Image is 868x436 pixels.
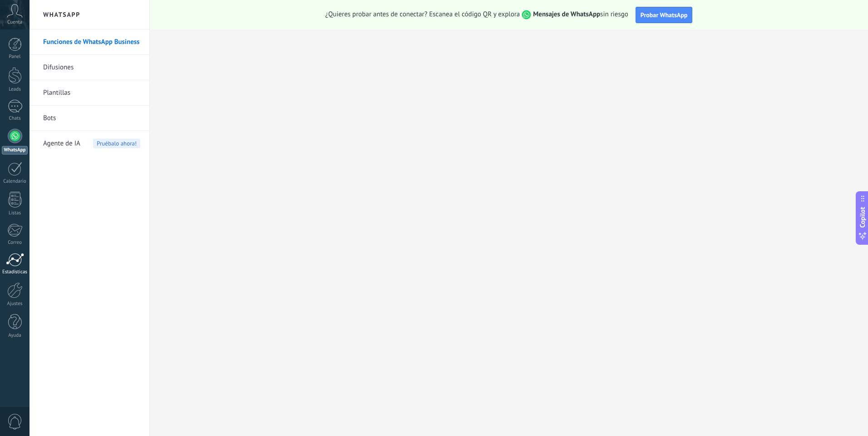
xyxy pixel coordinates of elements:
[2,269,28,275] div: Estadísticas
[2,179,28,184] div: Calendario
[30,80,149,106] li: Plantillas
[325,10,628,19] span: ¿Quieres probar antes de conectar? Escanea el código QR y explora sin riesgo
[30,29,149,55] li: Funciones de WhatsApp Business
[43,131,140,156] a: Agente de IAPruébalo ahora!
[30,55,149,80] li: Difusiones
[43,106,140,131] a: Bots
[2,116,28,121] div: Chats
[43,29,140,55] a: Funciones de WhatsApp Business
[43,55,140,80] a: Difusiones
[7,19,22,25] span: Cuenta
[93,139,140,148] span: Pruébalo ahora!
[2,87,28,92] div: Leads
[2,210,28,216] div: Listas
[2,301,28,307] div: Ajustes
[636,7,693,23] button: Probar WhatsApp
[30,131,149,156] li: Agente de IA
[2,54,28,60] div: Panel
[2,333,28,339] div: Ayuda
[43,80,140,106] a: Plantillas
[533,10,600,19] strong: Mensajes de WhatsApp
[2,240,28,246] div: Correo
[2,146,28,155] div: WhatsApp
[858,207,867,228] span: Copilot
[641,11,688,19] span: Probar WhatsApp
[30,106,149,131] li: Bots
[43,131,80,156] span: Agente de IA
